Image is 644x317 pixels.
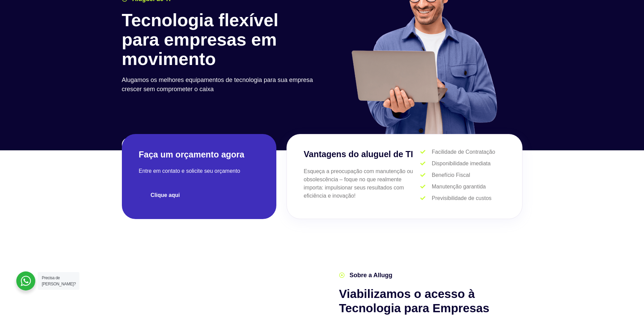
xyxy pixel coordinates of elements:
p: Alugamos os melhores equipamentos de tecnologia para sua empresa crescer sem comprometer o caixa [122,76,319,94]
span: Facilidade de Contratação [430,148,495,156]
h1: Tecnologia flexível para empresas em movimento [122,11,319,69]
span: Clique aqui [151,193,180,198]
span: Disponibilidade imediata [430,160,491,168]
h2: Faça um orçamento agora [139,149,259,160]
p: Entre em contato e solicite seu orçamento [139,167,259,175]
span: Previsibilidade de custos [430,194,492,202]
iframe: Chat Widget [610,284,644,317]
div: Widget de chat [610,284,644,317]
span: Sobre a Allugg [348,271,392,280]
span: Benefício Fiscal [430,171,470,179]
p: Esqueça a preocupação com manutenção ou obsolescência – foque no que realmente importa: impulsion... [304,167,421,200]
h2: Viabilizamos o acesso à Tecnologia para Empresas [339,287,522,315]
span: Precisa de [PERSON_NAME]? [42,276,76,286]
span: Manutenção garantida [430,183,486,191]
h3: Vantagens do aluguel de TI [304,148,421,161]
a: Clique aqui [139,187,192,204]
